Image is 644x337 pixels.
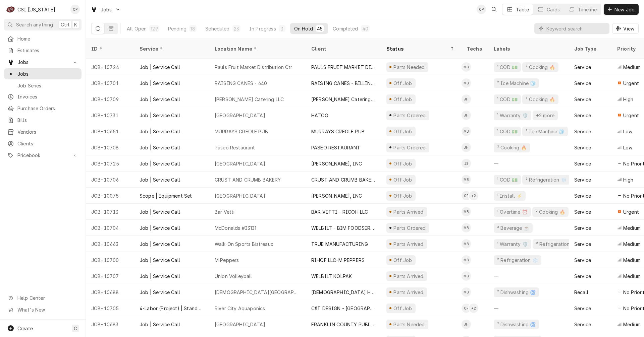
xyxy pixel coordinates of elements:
div: ² Refrigeration ❄️ [496,257,539,264]
div: — [488,300,569,316]
div: JOB-10704 [86,220,134,236]
div: Parts Arrived [393,289,424,296]
div: In Progress [249,25,276,32]
div: Job | Service Call [140,64,180,71]
div: [GEOGRAPHIC_DATA] [215,112,265,119]
div: JOB-10709 [86,91,134,107]
div: Service [574,224,591,231]
div: JOB-10700 [86,252,134,268]
span: Low [623,128,632,135]
span: Jobs [101,6,112,13]
div: JH [462,94,471,104]
div: CP [477,5,486,14]
button: View [612,23,639,34]
div: Parts Ordered [393,144,427,151]
div: Service [574,128,591,135]
button: Open search [489,4,499,15]
div: River City Aquaponics [215,305,265,312]
div: Service [574,112,591,119]
div: Matt Brewington's Avatar [462,127,471,136]
div: Job | Service Call [140,321,180,328]
div: Bar Vetti [215,208,234,215]
div: MB [462,62,471,72]
span: Medium [623,224,641,231]
div: Craig Pierce's Avatar [462,304,471,313]
div: Walk-On Sports Bistreaux [215,241,273,248]
div: PASEO RESTAURANT [311,144,361,151]
div: JS [462,159,471,168]
div: Service [574,241,591,248]
div: ² Ice Machine 🧊 [496,80,536,87]
a: Clients [4,138,82,149]
span: High [623,96,634,103]
div: RIHOF LLC-M PEPPERS [311,257,365,264]
a: Jobs [4,68,82,79]
div: Matt Brewington's Avatar [462,223,471,232]
a: Bills [4,115,82,126]
a: Go to Help Center [4,292,82,304]
span: Home [17,35,78,42]
div: Parts Arrived [393,273,424,280]
div: M Peppers [215,257,239,264]
div: Cards [547,6,560,13]
div: Scheduled [205,25,229,32]
div: JOB-10706 [86,172,134,188]
div: ² Beverage ☕️ [496,224,530,231]
div: JH [462,111,471,120]
div: — [488,155,569,172]
div: Service [140,45,203,52]
div: ² Refrigeration ❄️ [535,241,578,248]
div: Jesus Salas's Avatar [462,159,471,168]
div: Service [574,64,591,71]
span: What's New [17,306,77,313]
div: JOB-10683 [86,316,134,332]
div: McDonalds #33131 [215,224,257,231]
span: C [74,325,77,332]
div: RAISING CANES - BILLING ACCOUNT [311,80,376,87]
div: [PERSON_NAME] Catering LLC [215,96,284,103]
div: ² Dishwashing 🌀 [496,289,536,296]
div: CSI Kentucky's Avatar [6,5,15,14]
div: Off Job [392,257,413,264]
span: Jobs [17,70,78,77]
div: Job | Service Call [140,224,180,231]
div: [PERSON_NAME] Catering LLC [311,96,376,103]
div: Service [574,305,591,312]
span: Medium [623,273,641,280]
span: Purchase Orders [17,105,78,112]
span: Clients [17,140,78,147]
div: Matt Brewington's Avatar [462,239,471,249]
div: CP [462,191,471,200]
div: Service [574,144,591,151]
span: Medium [623,257,641,264]
div: Parts Ordered [393,224,427,231]
div: FRANKLIN COUNTY PUBLIC SCHOOLS [311,321,376,328]
button: Search anythingCtrlK [4,19,82,30]
span: Search anything [16,21,53,28]
div: ¹ Install ⚡️ [496,192,523,199]
div: ¹ COD 💵 [496,176,518,183]
div: Jeff Hartley's Avatar [462,320,471,329]
div: Union Volleyball [215,273,252,280]
a: Purchase Orders [4,103,82,114]
span: Create [17,326,33,331]
div: CRUST AND CRUMB BAKERY [215,176,281,183]
div: JOB-10651 [86,123,134,139]
div: WELBILT - BIM FOODSERVICE GROUP [311,224,376,231]
div: JOB-10701 [86,75,134,91]
div: Parts Needed [393,64,426,71]
div: Status [386,45,449,52]
div: 3 [280,25,284,32]
div: Matt Brewington's Avatar [462,255,471,265]
div: MB [462,175,471,184]
div: MB [462,207,471,216]
div: ² Refrigeration ❄️ [525,176,567,183]
a: Estimates [4,45,82,56]
span: Low [623,144,632,151]
div: Matt Brewington's Avatar [462,207,471,216]
div: MB [462,271,471,281]
div: [PERSON_NAME], INC [311,160,362,167]
div: All Open [127,25,147,32]
div: Job | Service Call [140,160,180,167]
div: Parts Ordered [393,112,427,119]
